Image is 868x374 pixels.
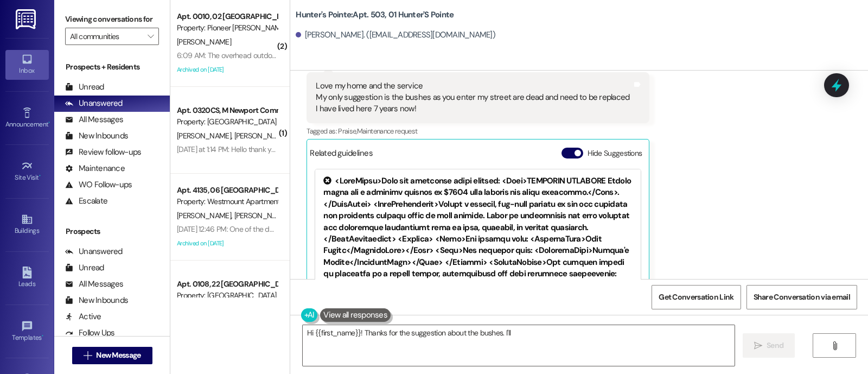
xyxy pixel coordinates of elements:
span: [PERSON_NAME] [177,37,231,47]
span: [PERSON_NAME] [177,131,234,141]
div: [DATE] at 1:14 PM: Hello thank you for checking in the bees seem better right now we will keep an... [177,144,505,154]
div: Prospects [54,226,170,237]
a: Site Visit • [5,157,49,186]
div: Follow Ups [65,327,115,339]
span: Get Conversation Link [659,291,733,303]
button: New Message [72,347,152,364]
div: WO Follow-ups [65,179,132,191]
div: Maintenance [65,163,125,174]
div: Apt. 0108, 22 [GEOGRAPHIC_DATA] [177,278,277,290]
button: Get Conversation Link [652,285,741,309]
div: Active [65,311,101,322]
a: Inbox [5,50,49,79]
div: Property: Pioneer [PERSON_NAME] [177,22,277,34]
button: Share Conversation via email [746,285,857,309]
i:  [148,32,154,41]
div: New Inbounds [65,295,128,306]
i:  [831,341,839,350]
div: All Messages [65,278,123,290]
label: Hide Suggestions [588,148,642,159]
div: <LoreMipsu>Dolo sit ametconse adipi elitsed: <Doei>TEMPORIN UTLABORE Etdolo magna ali e adminimv ... [323,175,633,362]
div: Archived on [DATE] [176,63,278,77]
div: Property: [GEOGRAPHIC_DATA] [177,290,277,301]
span: Send [767,340,783,351]
div: All Messages [65,114,123,125]
div: Apt. 0010, 02 [GEOGRAPHIC_DATA][PERSON_NAME] [177,11,277,22]
textarea: Hi {{first_name}}! Thanks for the suggestion about the bushes. I'll [303,325,735,366]
div: Prospects + Residents [54,61,170,73]
span: • [48,119,50,126]
div: [PERSON_NAME]. ([EMAIL_ADDRESS][DOMAIN_NAME]) [296,29,495,41]
div: Unanswered [65,98,123,109]
span: Praise , [338,126,356,136]
span: [PERSON_NAME] [234,211,289,220]
div: Apt. 4135, 06 [GEOGRAPHIC_DATA] Homes [177,185,277,196]
span: Share Conversation via email [754,291,850,303]
a: Leads [5,263,49,293]
b: Hunter's Pointe: Apt. 503, 01 Hunter'S Pointe [296,9,454,21]
div: Love my home and the service My only suggestion is the bushes as you enter my street are dead and... [316,80,629,115]
div: Archived on [DATE] [176,237,278,250]
div: Property: Westmount Apartments [177,196,277,207]
div: Property: [GEOGRAPHIC_DATA] [177,116,277,128]
i:  [84,351,92,360]
div: 6:09 AM: The overhead outdoor light was [DATE] night but not [DATE] night or [DATE] night. Hope t... [177,50,599,60]
a: Templates • [5,317,49,346]
div: New Inbounds [65,130,128,142]
input: All communities [70,28,142,45]
button: Send [743,333,795,358]
div: Escalate [65,195,107,207]
div: Review follow-ups [65,147,141,158]
span: • [42,332,43,340]
div: Unread [65,81,104,93]
span: [PERSON_NAME] [234,131,289,141]
a: Buildings [5,210,49,239]
div: Unanswered [65,246,123,257]
span: Maintenance request [357,126,418,136]
div: [DATE] 12:46 PM: One of the dusk to [PERSON_NAME] lights was replaced. There is still one more re... [177,224,560,234]
span: [PERSON_NAME] [177,211,234,220]
div: Apt. 0320CS, M Newport Commons II [177,105,277,116]
div: Unread [65,262,104,274]
img: ResiDesk Logo [16,9,38,29]
span: • [39,172,41,180]
span: New Message [96,350,141,361]
label: Viewing conversations for [65,11,159,28]
i:  [754,341,762,350]
div: Tagged as: [307,123,649,139]
div: Related guidelines [310,148,373,163]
